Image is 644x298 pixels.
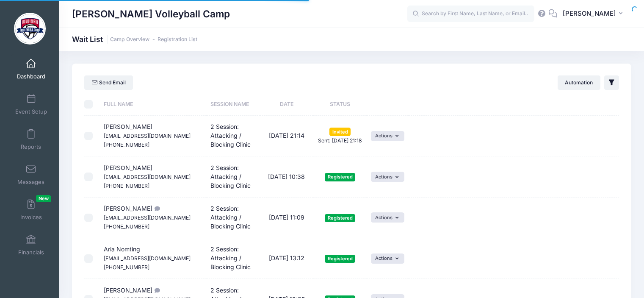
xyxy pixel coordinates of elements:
th: Session Name [207,93,260,116]
span: Invited [329,128,351,136]
input: Search by First Name, Last Name, or Email... [407,6,534,22]
img: David Rubio Volleyball Camp [14,13,46,45]
i: Naomi and Bianca [152,206,159,212]
span: Dashboard [17,73,45,80]
small: [EMAIL_ADDRESS][DOMAIN_NAME] [104,174,191,180]
span: Financials [18,249,44,256]
th: Status [313,93,367,116]
span: Registered [325,255,355,263]
span: [PERSON_NAME] [563,9,616,18]
small: Sent: [DATE] 21:18 [318,137,362,144]
span: Invoices [20,214,42,221]
a: Send email to selected camps [84,75,133,90]
h1: Wait List [72,35,197,44]
span: Registered [325,173,355,181]
span: [PERSON_NAME] [104,123,191,148]
a: Dashboard [11,54,51,84]
td: [DATE] 13:12 [260,238,313,279]
button: Actions [371,131,404,141]
small: [PHONE_NUMBER] [104,183,149,189]
small: [PHONE_NUMBER] [104,264,149,270]
button: Actions [371,212,404,223]
h1: [PERSON_NAME] Volleyball Camp [72,4,230,24]
a: InvoicesNew [11,195,51,225]
a: Messages [11,160,51,189]
th: Date [260,93,313,116]
small: [EMAIL_ADDRESS][DOMAIN_NAME] [104,255,191,262]
span: New [36,195,51,202]
small: [EMAIL_ADDRESS][DOMAIN_NAME] [104,133,191,139]
button: Actions [371,253,404,264]
span: Event Setup [15,108,47,115]
td: 2 Session: Attacking / Blocking Clinic [207,156,260,197]
a: Event Setup [11,89,51,119]
small: [PHONE_NUMBER] [104,223,149,230]
td: 2 Session: Attacking / Blocking Clinic [207,197,260,238]
span: Reports [21,143,41,150]
span: [PERSON_NAME] [104,205,191,230]
i: Emery played last season for club cactus on the 13 Silver team. [152,288,159,293]
td: 2 Session: Attacking / Blocking Clinic [207,116,260,156]
td: [DATE] 11:09 [260,197,313,238]
button: Automation [558,75,600,90]
span: Messages [17,178,44,186]
button: [PERSON_NAME] [557,4,631,24]
a: Registration List [158,36,197,43]
td: [DATE] 21:14 [260,116,313,156]
small: [EMAIL_ADDRESS][DOMAIN_NAME] [104,214,191,221]
span: Registered [325,214,355,222]
th: Full Name [100,93,207,116]
td: 2 Session: Attacking / Blocking Clinic [207,238,260,279]
button: Actions [371,172,404,182]
small: [PHONE_NUMBER] [104,142,149,148]
a: Camp Overview [110,36,149,43]
a: Reports [11,125,51,154]
span: Aria Nomting [104,245,191,270]
td: [DATE] 10:38 [260,156,313,197]
span: [PERSON_NAME] [104,164,191,189]
a: Financials [11,230,51,260]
